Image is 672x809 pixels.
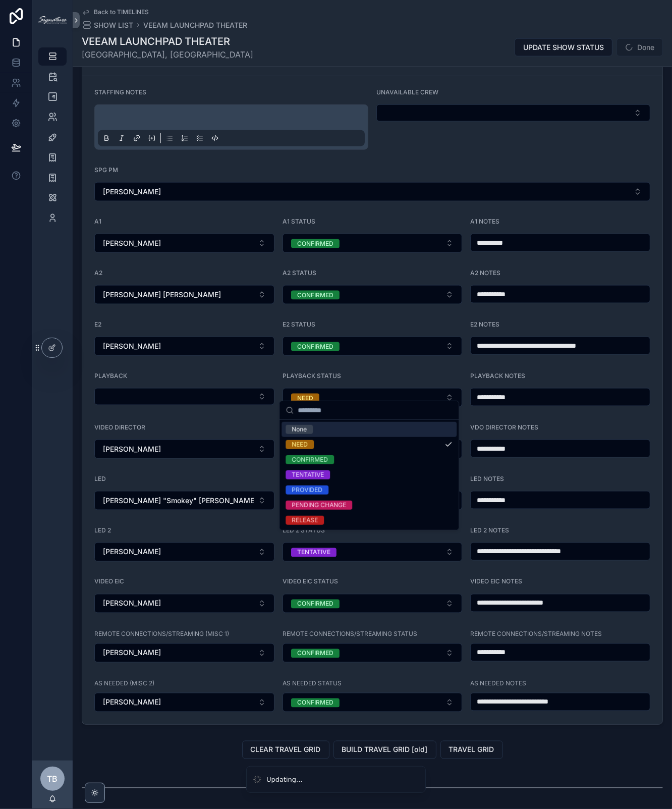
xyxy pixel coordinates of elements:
span: E2 STATUS [283,320,315,328]
span: A1 STATUS [283,218,315,225]
img: App logo [38,16,67,24]
button: Select Button [94,643,274,663]
span: CLEAR TRAVEL GRID [251,745,321,755]
div: NEED [297,394,313,403]
span: BUILD TRAVEL GRID [old] [342,745,428,755]
span: [PERSON_NAME] [PERSON_NAME] [103,290,221,300]
span: E2 [94,320,101,328]
span: A2 NOTES [470,269,500,277]
div: CONFIRMED [292,455,328,464]
div: Updating... [266,775,303,785]
span: REMOTE CONNECTIONS/STREAMING STATUS [283,630,417,638]
span: UNAVAILABLE CREW [376,88,438,96]
span: TRAVEL GRID [449,745,494,755]
button: UPDATE SHOW STATUS [515,38,612,57]
span: LED [94,475,106,482]
span: [PERSON_NAME] [103,547,161,557]
button: Select Button [94,693,274,712]
span: A1 [94,218,101,225]
div: scrollable content [32,40,73,240]
div: PROVIDED [292,486,322,495]
span: REMOTE CONNECTIONS/STREAMING (MISC 1) [94,630,229,638]
div: CONFIRMED [297,698,333,708]
button: TRAVEL GRID [440,741,503,759]
button: Select Button [283,594,463,613]
span: [PERSON_NAME] [103,444,161,454]
span: PLAYBACK [94,372,127,380]
button: Select Button [94,491,274,510]
div: TENTATIVE [297,548,330,557]
button: Select Button [94,440,274,459]
span: TB [47,773,58,785]
span: VDO DIRECTOR NOTES [470,423,538,431]
span: AS NEEDED STATUS [283,680,342,688]
button: BUILD TRAVEL GRID [old] [333,741,436,759]
button: Select Button [283,643,463,663]
span: VIDEO EIC NOTES [470,578,522,585]
span: [PERSON_NAME] [103,341,161,351]
span: LED NOTES [470,475,504,482]
div: CONFIRMED [297,342,333,351]
button: Select Button [94,337,274,356]
span: [PERSON_NAME] [103,187,161,197]
div: CONFIRMED [297,649,333,658]
span: SPG PM [94,166,118,174]
span: LED 2 NOTES [470,526,509,534]
span: A2 [94,269,102,277]
button: Select Button [283,337,463,356]
span: A1 NOTES [470,218,499,225]
a: VEEAM LAUNCHPAD THEATER [143,20,247,30]
h1: VEEAM LAUNCHPAD THEATER [82,34,253,48]
button: Select Button [376,104,650,122]
span: [PERSON_NAME] "Smokey" [PERSON_NAME] [103,496,254,506]
span: [PERSON_NAME] [103,599,161,609]
div: CONFIRMED [297,239,333,248]
span: REMOTE CONNECTIONS/STREAMING NOTES [470,630,602,638]
div: PENDING CHANGE [292,501,346,510]
span: [PERSON_NAME] [103,648,161,658]
span: SHOW LIST [94,20,133,30]
button: Select Button [283,285,463,304]
a: Back to TIMELINES [82,8,149,16]
div: CONFIRMED [297,600,333,609]
span: PLAYBACK NOTES [470,372,525,380]
button: Select Button [94,594,274,613]
button: Select Button [94,234,274,253]
span: [PERSON_NAME] [103,697,161,708]
button: Select Button [94,285,274,304]
span: [PERSON_NAME] [103,238,161,248]
div: CONFIRMED [297,291,333,300]
button: Select Button [94,182,650,201]
button: CLEAR TRAVEL GRID [242,741,329,759]
span: VIDEO EIC [94,578,124,585]
div: NEED [292,440,308,449]
button: Select Button [94,543,274,562]
div: TENTATIVE [292,470,324,479]
div: None [292,425,307,434]
button: Select Button [283,388,463,407]
span: VIDEO DIRECTOR [94,423,145,431]
button: Select Button [283,543,463,562]
div: Suggestions [279,420,459,530]
span: LED 2 [94,526,111,534]
span: STAFFING NOTES [94,88,146,96]
span: AS NEEDED NOTES [470,680,526,688]
span: A2 STATUS [283,269,316,277]
span: AS NEEDED (MISC 2) [94,680,154,688]
button: Select Button [94,388,274,405]
span: VIDEO EIC STATUS [283,578,338,585]
span: E2 NOTES [470,320,499,328]
a: SHOW LIST [82,20,133,30]
span: UPDATE SHOW STATUS [523,42,604,52]
span: [GEOGRAPHIC_DATA], [GEOGRAPHIC_DATA] [82,48,253,61]
span: Back to TIMELINES [94,8,149,16]
div: RELEASE [292,516,318,525]
button: Select Button [283,234,463,253]
span: PLAYBACK STATUS [283,372,341,380]
button: Select Button [283,693,463,712]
